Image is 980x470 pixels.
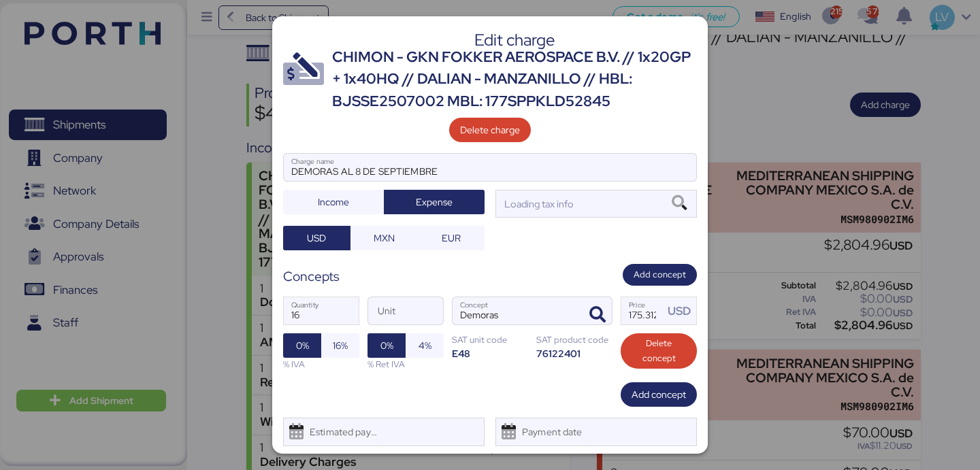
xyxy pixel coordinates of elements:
[621,382,697,407] button: Add concept
[283,333,321,358] button: 0%
[367,358,444,371] div: % Ret IVA
[374,230,395,246] span: MXN
[307,230,326,246] span: USD
[502,197,574,212] div: Loading tax info
[332,34,697,46] div: Edit charge
[417,226,485,250] button: EUR
[296,337,309,354] span: 0%
[536,333,612,346] div: SAT product code
[632,386,686,403] span: Add concept
[380,337,393,354] span: 0%
[367,333,406,358] button: 0%
[406,333,444,358] button: 4%
[350,226,418,250] button: MXN
[583,301,612,329] button: ConceptConcept
[321,333,359,358] button: 16%
[442,230,461,246] span: EUR
[634,267,686,282] span: Add concept
[536,347,612,360] div: 76122401
[283,226,350,250] button: USD
[632,336,686,366] span: Delete concept
[621,333,697,369] button: Delete concept
[452,347,528,360] div: E48
[318,194,349,210] span: Income
[283,190,384,214] button: Income
[283,358,359,371] div: % IVA
[460,122,520,138] span: Delete charge
[368,297,443,324] input: Unit
[621,297,664,324] input: Price
[453,297,579,324] input: Concept
[416,194,453,210] span: Expense
[668,303,696,320] div: USD
[449,118,531,142] button: Delete charge
[452,333,528,346] div: SAT unit code
[332,46,697,112] div: CHIMON - GKN FOKKER AEROSPACE B.V. // 1x20GP + 1x40HQ // DALIAN - MANZANILLO // HBL: BJSSE2507002...
[623,264,697,286] button: Add concept
[419,337,431,354] span: 4%
[333,337,348,354] span: 16%
[283,267,340,286] div: Concepts
[284,297,359,324] input: Quantity
[284,154,696,181] input: Charge name
[384,190,485,214] button: Expense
